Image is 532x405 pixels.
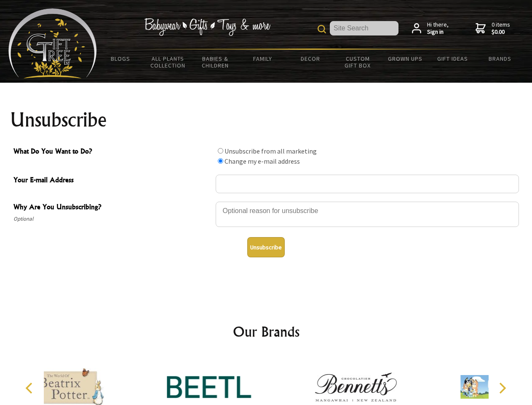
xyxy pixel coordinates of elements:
[492,28,510,36] strong: $0.00
[427,21,449,36] span: Hi there,
[13,214,211,224] span: Optional
[8,8,97,78] img: Babyware - Gifts - Toys and more...
[429,50,476,67] a: Gift Ideas
[13,146,211,158] span: What Do You Want to Do?
[13,202,211,214] span: Why Are You Unsubscribing?
[225,157,300,165] label: Change my e-mail address
[144,50,192,74] a: All Plants Collection
[216,202,519,227] textarea: Why Are You Unsubscribing?
[492,21,510,36] span: 0 items
[427,28,449,36] strong: Sign in
[334,50,382,74] a: Custom Gift Box
[476,21,510,36] a: 0 items$0.00
[13,175,211,187] span: Your E-mail Address
[17,321,516,342] h2: Our Brands
[192,50,239,74] a: Babies & Children
[381,50,429,67] a: Grown Ups
[218,148,223,154] input: What Do You Want to Do?
[216,175,519,193] input: Your E-mail Address
[218,158,223,164] input: What Do You Want to Do?
[330,21,398,35] input: Site Search
[412,21,449,36] a: Hi there,Sign in
[247,237,285,257] button: Unsubscribe
[286,50,334,67] a: Decor
[97,50,144,67] a: BLOGS
[493,379,511,397] button: Next
[239,50,287,67] a: Family
[144,18,270,36] img: Babywear - Gifts - Toys & more
[318,25,326,33] img: product search
[476,50,524,67] a: Brands
[10,110,522,130] h1: Unsubscribe
[225,147,317,155] label: Unsubscribe from all marketing
[21,379,40,397] button: Previous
